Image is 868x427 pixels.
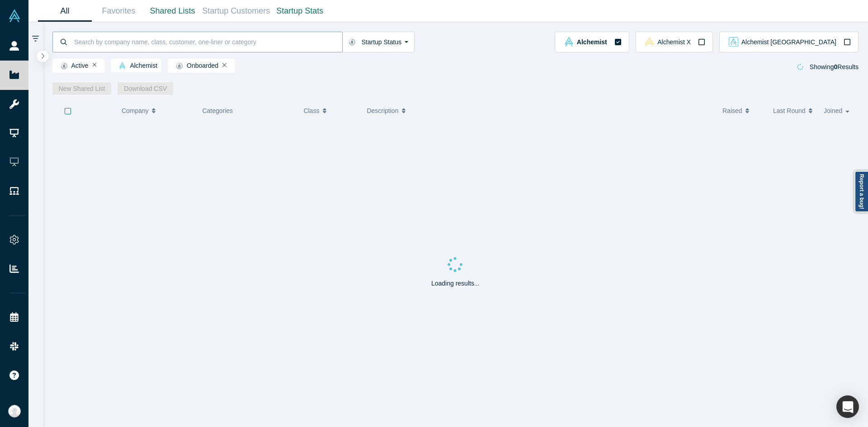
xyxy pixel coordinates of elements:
img: alchemist_aj Vault Logo [729,37,738,47]
span: Last Round [773,101,806,120]
button: Last Round [773,101,814,120]
span: Company [122,101,149,120]
span: Alchemist [GEOGRAPHIC_DATA] [741,39,836,45]
span: Active [57,62,89,70]
img: alchemist Vault Logo [564,37,574,47]
span: Onboarded [172,62,218,70]
button: Joined [824,101,852,120]
span: Alchemist [115,62,157,70]
strong: 0 [834,63,838,70]
button: Remove Filter [93,62,97,68]
p: Loading results... [431,279,480,288]
a: Favorites [92,0,146,22]
button: Startup Status [342,32,415,52]
span: Description [367,101,398,120]
img: Alchemist Vault Logo [8,9,21,22]
button: alchemist_aj Vault LogoAlchemist [GEOGRAPHIC_DATA] [719,32,859,52]
a: Startup Customers [199,0,273,22]
img: Anna Sanchez's Account [8,405,21,418]
button: New Shared List [52,82,112,95]
button: alchemist Vault LogoAlchemist [555,32,629,52]
span: Alchemist [577,39,607,45]
span: Class [303,101,319,120]
img: Startup status [349,38,355,46]
a: Report a bug! [854,171,868,212]
img: alchemist Vault Logo [119,62,126,69]
a: Shared Lists [146,0,199,22]
button: Download CSV [118,82,173,95]
a: Startup Stats [273,0,327,22]
button: Description [367,101,713,120]
button: Company [122,101,188,120]
input: Search by company name, class, customer, one-liner or category [73,31,342,52]
span: Alchemist X [657,39,691,45]
button: Remove Filter [222,62,226,68]
span: Showing Results [810,63,859,70]
img: Startup status [61,62,67,70]
span: Joined [824,101,842,120]
img: Startup status [176,62,183,70]
span: Raised [722,101,742,120]
button: Class [303,101,353,120]
span: Categories [202,107,233,114]
button: Raised [722,101,764,120]
img: alchemistx Vault Logo [645,37,654,47]
a: All [38,0,92,22]
button: alchemistx Vault LogoAlchemist X [636,32,713,52]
